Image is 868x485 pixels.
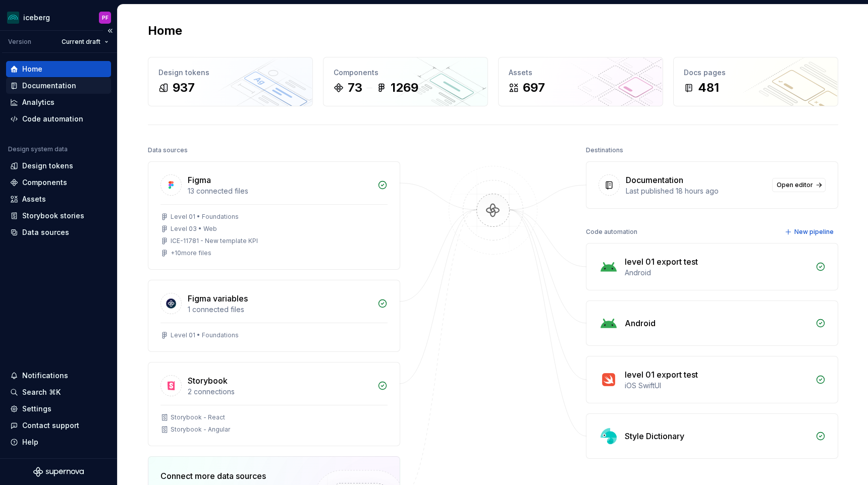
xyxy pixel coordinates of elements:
div: 2 connections [188,387,371,397]
a: Data sources [6,224,111,240]
div: level 01 export test [625,256,698,268]
div: Last published 18 hours ago [626,186,766,196]
div: Settings [22,404,51,414]
div: iceberg [23,13,50,23]
a: Figma13 connected filesLevel 01 • FoundationsLevel 03 • WebICE-11781 - New template KPI+10more files [148,161,400,270]
div: Figma [188,174,211,186]
a: Docs pages481 [673,57,838,106]
a: Design tokens [6,158,111,174]
div: Search ⌘K [22,387,61,397]
div: iOS SwiftUI [625,381,809,391]
div: ICE-11781 - New template KPI [171,237,258,245]
div: Style Dictionary [625,430,684,442]
div: 937 [173,80,195,96]
div: 13 connected files [188,186,371,196]
a: Components731269 [323,57,488,106]
button: Collapse sidebar [103,24,117,38]
button: Current draft [57,35,113,49]
a: Documentation [6,78,111,94]
div: 481 [698,80,719,96]
a: Home [6,61,111,77]
div: Storybook - React [171,413,225,421]
button: Notifications [6,368,111,384]
div: Design tokens [158,68,302,78]
span: Open editor [777,181,813,189]
div: Documentation [626,174,683,186]
div: Help [22,437,38,447]
button: icebergPF [2,7,115,28]
div: Design tokens [22,161,73,171]
div: Data sources [22,227,69,237]
div: Notifications [22,371,68,381]
div: Home [22,64,42,74]
a: Analytics [6,94,111,110]
div: PF [102,14,108,22]
div: Android [625,317,656,329]
a: Open editor [772,178,826,192]
div: Storybook [188,375,228,387]
button: Help [6,434,111,450]
div: Storybook - Angular [171,426,230,434]
div: Data sources [148,143,188,157]
div: Design system data [8,145,68,153]
div: Components [334,68,477,78]
a: Storybook stories [6,208,111,224]
a: Components [6,174,111,191]
div: 73 [348,80,362,96]
h2: Home [148,23,182,39]
a: Design tokens937 [148,57,313,106]
div: Level 01 • Foundations [171,213,239,221]
div: level 01 export test [625,369,698,381]
div: Documentation [22,81,76,91]
div: Analytics [22,97,55,107]
div: Assets [509,68,653,78]
a: Code automation [6,111,111,127]
span: Current draft [62,38,100,46]
div: Connect more data sources [160,470,297,482]
a: Storybook2 connectionsStorybook - ReactStorybook - Angular [148,362,400,446]
span: New pipeline [794,228,834,236]
img: 418c6d47-6da6-4103-8b13-b5999f8989a1.png [7,12,19,24]
button: Contact support [6,417,111,434]
div: 697 [523,80,545,96]
div: Code automation [22,114,83,124]
div: 1269 [391,80,418,96]
div: Level 03 • Web [171,225,217,233]
div: Figma variables [188,292,248,305]
a: Settings [6,401,111,417]
div: Assets [22,194,46,204]
div: Contact support [22,420,79,431]
div: Components [22,177,67,188]
div: Code automation [586,225,637,239]
a: Figma variables1 connected filesLevel 01 • Foundations [148,280,400,352]
button: New pipeline [782,225,838,239]
div: Android [625,268,809,278]
div: Storybook stories [22,211,84,221]
div: + 10 more files [171,249,211,257]
svg: Supernova Logo [33,467,84,477]
button: Search ⌘K [6,384,111,400]
div: Destinations [586,143,623,157]
a: Assets [6,191,111,207]
div: Level 01 • Foundations [171,331,239,339]
div: 1 connected files [188,305,371,315]
div: Docs pages [684,68,828,78]
div: Version [8,38,31,46]
a: Assets697 [498,57,663,106]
